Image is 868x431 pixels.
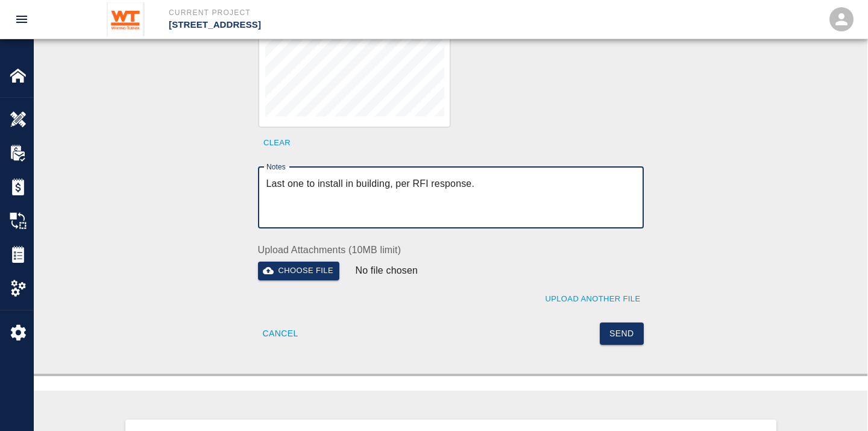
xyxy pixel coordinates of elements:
iframe: Chat Widget [668,301,868,431]
button: Cancel [258,322,303,345]
p: [STREET_ADDRESS] [169,18,499,32]
button: Upload Another File [542,290,643,309]
textarea: Last one to install in building, per RFI response. [266,177,635,218]
p: No file chosen [356,263,418,278]
label: Notes [266,162,286,172]
button: Choose file [258,262,340,280]
button: open drawer [7,5,36,34]
p: Current Project [169,7,499,18]
img: Whiting-Turner [107,2,145,36]
button: Clear [258,134,297,153]
button: Send [600,322,644,345]
label: Upload Attachments (10MB limit) [258,243,644,257]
